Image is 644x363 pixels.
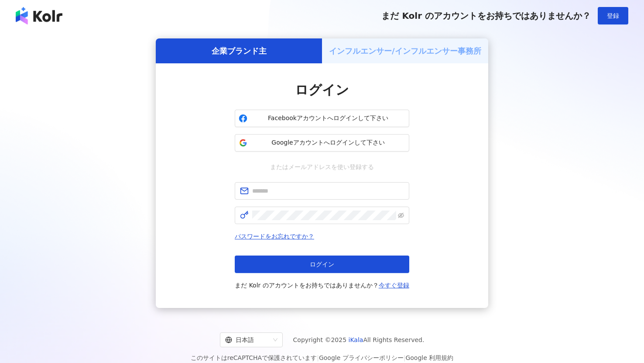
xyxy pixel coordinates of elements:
a: Google プライバシーポリシー [319,354,404,361]
span: Copyright © 2025 All Rights Reserved. [293,335,425,345]
span: Facebookアカウントへログインして下さい [251,114,405,123]
span: ログイン [295,82,349,97]
a: 今すぐ登録 [379,282,409,289]
h5: インフルエンサー/インフルエンサー事務所 [329,45,481,56]
a: Google 利用規約 [405,354,453,361]
span: まだ Kolr のアカウントをお持ちではありませんか？ [235,280,409,290]
a: パスワードをお忘れですか？ [235,233,314,240]
span: | [317,354,319,361]
span: eye-invisible [398,212,404,218]
button: Googleアカウントへログインして下さい [235,134,409,152]
div: 日本語 [225,333,270,347]
button: 登録 [598,7,628,24]
span: またはメールアドレスを使い登録する [264,162,380,172]
span: まだ Kolr のアカウントをお持ちではありませんか？ [381,10,591,21]
span: このサイトはreCAPTCHAで保護されています [191,353,454,363]
button: Facebookアカウントへログインして下さい [235,110,409,127]
span: | [404,354,406,361]
span: ログイン [310,261,334,268]
img: logo [16,7,62,24]
span: 登録 [607,12,619,19]
button: ログイン [235,256,409,273]
a: iKala [349,336,363,343]
h5: 企業ブランド主 [212,45,267,56]
span: Googleアカウントへログインして下さい [251,138,405,147]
